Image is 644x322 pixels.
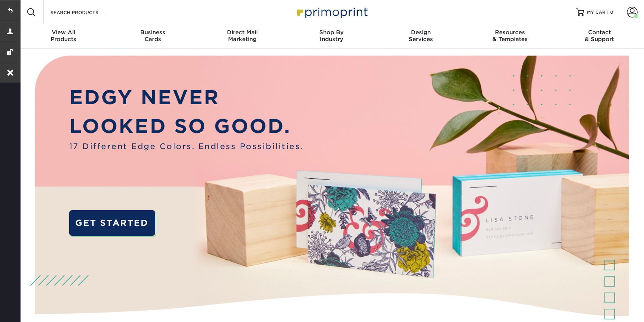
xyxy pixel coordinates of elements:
[587,9,609,16] span: MY CART
[555,29,644,43] div: & Support
[376,29,465,36] span: Design
[19,29,108,43] div: Products
[198,29,287,43] div: Marketing
[287,24,376,49] a: Shop ByIndustry
[465,29,555,36] span: Resources
[287,29,376,36] span: Shop By
[108,24,198,49] a: BusinessCards
[465,24,555,49] a: Resources& Templates
[19,24,108,49] a: View AllProducts
[198,29,287,36] span: Direct Mail
[465,29,555,43] div: & Templates
[287,29,376,43] div: Industry
[198,24,287,49] a: Direct MailMarketing
[293,4,370,20] img: Primoprint
[19,29,108,36] span: View All
[555,24,644,49] a: Contact& Support
[555,29,644,36] span: Contact
[50,8,124,17] input: SEARCH PRODUCTS.....
[610,10,614,15] span: 0
[376,24,465,49] a: DesignServices
[69,83,303,112] p: EDGY NEVER
[376,29,465,43] div: Services
[108,29,198,43] div: Cards
[69,141,303,152] span: 17 Different Edge Colors. Endless Possibilities.
[108,29,198,36] span: Business
[69,112,303,141] p: LOOKED SO GOOD.
[69,210,155,236] a: GET STARTED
